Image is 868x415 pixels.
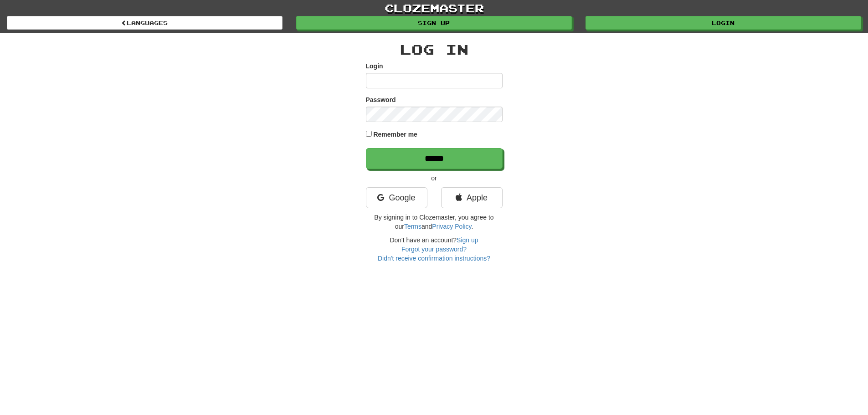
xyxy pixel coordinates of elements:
label: Login [366,61,383,71]
h2: Log In [366,42,503,57]
a: Didn't receive confirmation instructions? [378,255,490,262]
a: Languages [7,16,282,30]
label: Remember me [373,130,417,139]
a: Login [586,16,861,30]
a: Google [366,187,427,208]
a: Sign up [296,16,572,30]
p: or [366,174,503,183]
label: Password [366,95,396,104]
a: Terms [404,223,421,230]
a: Sign up [457,236,478,244]
p: By signing in to Clozemaster, you agree to our and . [366,213,503,231]
div: Don't have an account? [366,236,503,263]
a: Privacy Policy [432,223,471,230]
a: Apple [441,187,503,208]
a: Forgot your password? [401,246,467,253]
